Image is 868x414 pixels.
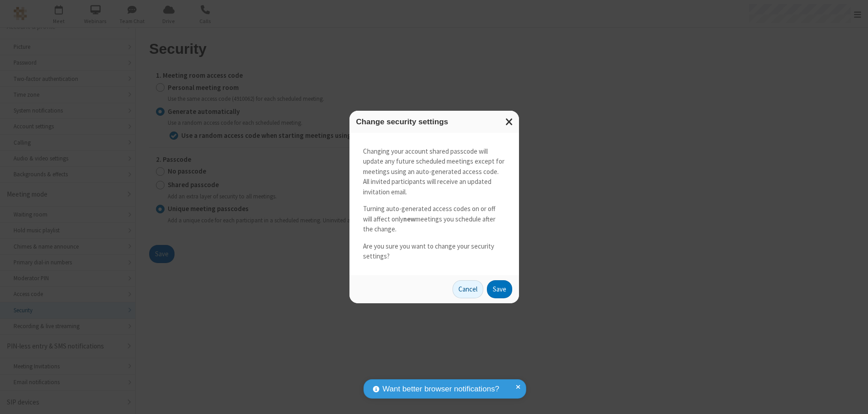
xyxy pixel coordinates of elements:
[363,146,505,198] p: Changing your account shared passcode will update any future scheduled meetings except for meetin...
[500,111,519,133] button: Close modal
[382,383,499,395] span: Want better browser notifications?
[403,215,415,223] strong: new
[487,280,512,298] button: Save
[363,204,505,235] p: Turning auto-generated access codes on or off will affect only meetings you schedule after the ch...
[356,118,512,126] h3: Change security settings
[363,241,505,262] p: Are you sure you want to change your security settings?
[453,280,483,298] button: Cancel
